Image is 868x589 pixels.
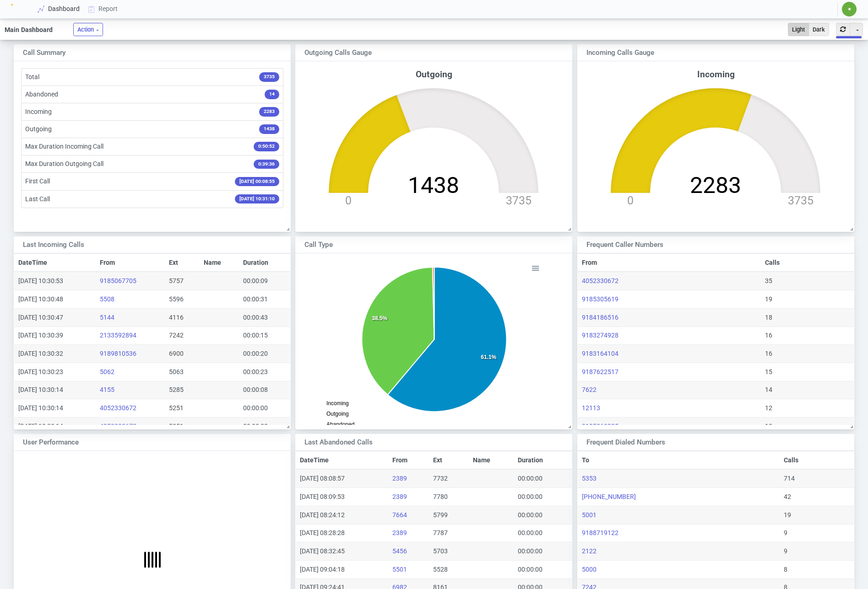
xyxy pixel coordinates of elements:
li: Incoming [21,103,283,121]
td: 7780 [429,488,469,506]
th: Ext [165,253,200,272]
a: 2122 [582,547,597,555]
a: 5508 [100,295,114,303]
button: Action [73,23,103,36]
td: 5528 [429,560,469,578]
text: 3735 [788,194,814,207]
a: 5144 [100,314,114,321]
text: 0 [627,194,634,207]
button: Dark [808,23,829,36]
li: Total [21,68,283,86]
text: 0 [345,194,352,207]
td: 00:00:00 [514,542,572,561]
a: Logo [11,4,22,15]
a: [PHONE_NUMBER] [582,493,636,500]
td: 7787 [429,524,469,542]
td: [DATE] 08:24:12 [296,506,389,524]
td: 9 [780,524,854,542]
span: Abandoned [326,421,354,428]
td: 16 [761,327,854,345]
div: Frequent Dialed Numbers [586,437,819,448]
div: Frequent Caller Numbers [586,240,819,250]
th: From [389,451,429,469]
th: DateTime [14,253,96,272]
th: Calls [761,253,854,272]
a: 5353 [582,475,597,482]
td: 18 [761,308,854,327]
span: 1438 [259,124,279,134]
td: 00:00:00 [514,469,572,487]
td: [DATE] 10:30:14 [14,418,96,436]
a: 9189810536 [100,350,136,357]
td: 00:00:00 [514,560,572,578]
a: 4052330672 [100,423,136,430]
div: Call Type [304,240,537,250]
td: 7242 [165,327,200,345]
td: 5596 [165,290,200,309]
td: [DATE] 10:30:14 [14,381,96,399]
span: ✷ [847,6,852,12]
td: 00:00:31 [239,290,290,309]
a: 4052330672 [100,404,136,412]
td: 00:00:00 [514,506,572,524]
th: To [578,451,780,469]
a: 9187622517 [582,368,618,375]
span: 0:39:36 [254,160,279,169]
li: First Call [21,172,283,190]
td: 00:00:15 [239,327,290,345]
a: 5456 [392,547,407,555]
td: 6900 [165,345,200,363]
li: Last Call [21,190,283,208]
td: [DATE] 10:30:32 [14,345,96,363]
td: 8 [780,560,854,578]
button: Light [788,23,809,36]
td: 19 [761,290,854,309]
a: 2389 [392,475,407,482]
td: 9 [780,542,854,561]
td: 5703 [429,542,469,561]
li: Max Duration Incoming Call [21,138,283,155]
li: Max Duration Outgoing Call [21,155,283,173]
th: Duration [239,253,290,272]
a: 12113 [582,404,600,412]
span: 0:50:52 [254,142,279,151]
a: 5501 [392,566,407,573]
td: 5251 [165,418,200,436]
td: 5285 [165,381,200,399]
th: From [578,253,761,272]
td: 12 [761,418,854,436]
td: 00:00:00 [514,488,572,506]
div: Incoming [585,68,847,81]
td: 00:00:00 [239,418,290,436]
td: [DATE] 10:30:23 [14,363,96,381]
td: 7732 [429,469,469,487]
th: Duration [514,451,572,469]
td: 12 [761,399,854,418]
td: 00:00:20 [239,345,290,363]
span: [DATE] 10:31:10 [235,194,279,204]
a: 9188719122 [582,529,618,536]
td: 00:00:23 [239,363,290,381]
div: Last Abandoned Calls [304,437,537,448]
td: 42 [780,488,854,506]
th: Name [469,451,513,469]
td: 5251 [165,399,200,418]
span: 3735 [259,72,279,82]
td: [DATE] 10:30:53 [14,272,96,290]
div: Last Incoming Calls [23,240,256,250]
div: User Performance [23,437,256,448]
a: 2133592894 [100,332,136,339]
td: 714 [780,469,854,487]
div: Outgoing [303,68,565,81]
td: [DATE] 08:28:28 [296,524,389,542]
td: [DATE] 08:08:57 [296,469,389,487]
td: 00:00:08 [239,381,290,399]
th: Name [200,253,239,272]
td: 00:00:43 [239,308,290,327]
div: Outgoing Calls Gauge [304,48,537,58]
th: Ext [429,451,469,469]
a: Dashboard [34,0,84,17]
th: DateTime [296,451,389,469]
li: Abandoned [21,86,283,103]
a: 7664 [392,511,407,519]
